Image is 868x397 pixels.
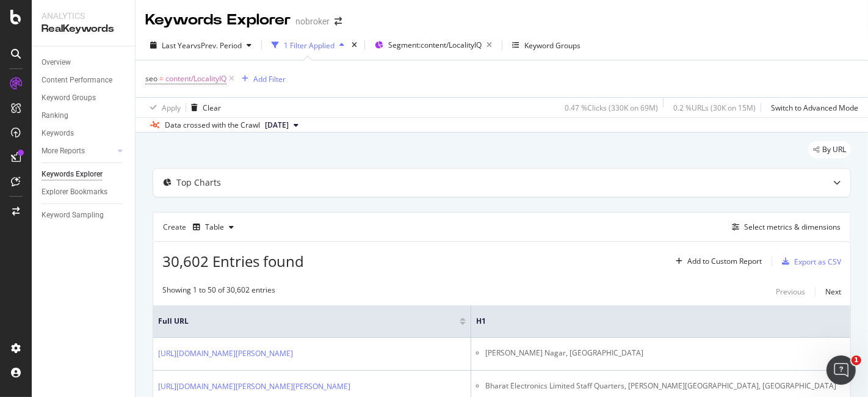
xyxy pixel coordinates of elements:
div: Export as CSV [794,257,841,267]
div: Overview [42,56,71,69]
div: Switch to Advanced Mode [771,103,858,113]
a: Keyword Sampling [42,209,126,222]
button: Previous [776,285,805,299]
div: legacy label [808,141,851,158]
div: Add Filter [253,74,286,84]
div: Showing 1 to 50 of 30,602 entries [162,285,275,299]
button: Last YearvsPrev. Period [145,35,256,55]
span: content/LocalityIQ [165,70,226,87]
div: Clear [203,103,221,113]
button: Export as CSV [777,252,841,271]
button: Keyword Groups [507,35,585,55]
div: Apply [162,103,181,113]
div: Create [163,217,239,237]
a: [URL][DOMAIN_NAME][PERSON_NAME] [158,348,293,360]
div: times [349,39,360,51]
li: [PERSON_NAME] Nagar, [GEOGRAPHIC_DATA] [485,348,845,359]
button: [DATE] [260,118,303,133]
span: seo [145,73,157,84]
div: Next [825,286,841,297]
a: More Reports [42,145,114,158]
button: Select metrics & dimensions [727,220,841,235]
div: Add to Custom Report [687,258,762,265]
span: = [159,73,164,84]
div: Keywords [42,127,74,140]
div: Ranking [42,109,68,122]
iframe: Intercom live chat [826,355,856,385]
div: Top Charts [176,177,221,189]
button: Clear [186,98,221,117]
div: 0.2 % URLs ( 30K on 15M ) [673,103,756,113]
a: Explorer Bookmarks [42,186,126,198]
a: Overview [42,56,126,69]
div: Keywords Explorer [42,168,103,181]
span: By URL [822,146,846,153]
li: Bharat Electronics Limited Staff Quarters, [PERSON_NAME][GEOGRAPHIC_DATA], [GEOGRAPHIC_DATA] [485,381,845,392]
a: Content Performance [42,74,126,87]
div: Table [205,224,224,231]
div: arrow-right-arrow-left [335,17,342,26]
div: Keyword Groups [524,40,580,51]
div: Select metrics & dimensions [744,222,841,232]
div: Explorer Bookmarks [42,186,107,198]
a: Ranking [42,109,126,122]
a: Keywords [42,127,126,140]
div: 1 Filter Applied [284,40,335,51]
a: Keyword Groups [42,92,126,104]
button: Segment:content/LocalityIQ [370,35,497,55]
span: Full URL [158,316,441,327]
div: Content Performance [42,74,112,87]
a: [URL][DOMAIN_NAME][PERSON_NAME][PERSON_NAME] [158,381,350,393]
a: Keywords Explorer [42,168,126,181]
div: Keywords Explorer [145,10,291,31]
div: More Reports [42,145,85,158]
div: Previous [776,286,805,297]
button: 1 Filter Applied [267,35,349,55]
span: H1 [476,316,827,327]
div: Analytics [42,10,125,22]
span: 30,602 Entries found [162,251,304,271]
button: Next [825,285,841,299]
div: nobroker [295,15,330,27]
span: 2025 Sep. 1st [265,120,289,131]
div: Keyword Sampling [42,209,104,222]
button: Table [188,217,239,237]
div: Data crossed with the Crawl [165,120,260,131]
button: Switch to Advanced Mode [766,98,858,117]
button: Apply [145,98,181,117]
span: Segment: content/LocalityIQ [388,40,482,50]
span: Last Year [162,40,193,51]
span: 1 [852,355,861,365]
div: RealKeywords [42,22,125,36]
span: vs Prev. Period [193,40,242,51]
button: Add Filter [237,71,286,86]
button: Add to Custom Report [671,252,762,271]
div: Keyword Groups [42,92,96,104]
div: 0.47 % Clicks ( 330K on 69M ) [565,103,658,113]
